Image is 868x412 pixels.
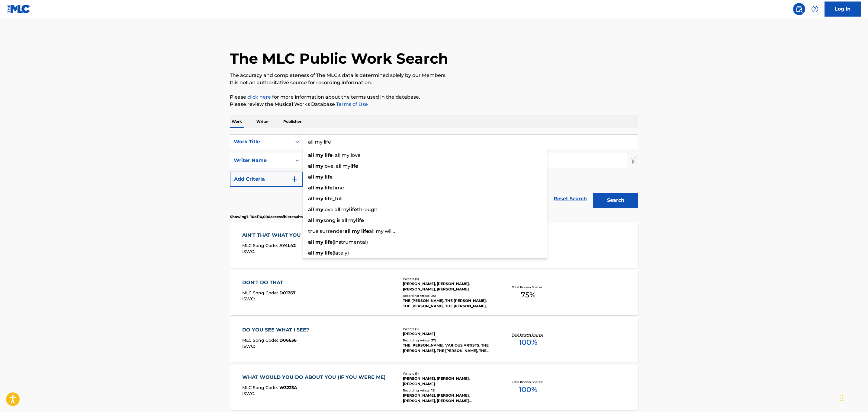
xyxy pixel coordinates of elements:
[315,163,323,169] strong: my
[551,192,590,205] a: Reset Search
[357,207,378,212] span: through
[279,385,297,390] span: W3223A
[308,163,314,169] strong: all
[308,196,314,201] strong: all
[333,196,342,201] span: _full
[632,153,638,168] img: Delete Criterion
[230,72,638,79] p: The accuracy and completeness of The MLC's data is determined solely by our Members.
[315,207,323,212] strong: my
[308,250,314,256] strong: all
[279,338,297,343] span: D06636
[325,185,333,191] strong: life
[345,228,351,234] strong: all
[519,337,537,348] span: 100 %
[242,279,296,286] div: DON'T DO THAT
[403,331,494,337] div: [PERSON_NAME]
[242,385,279,390] span: MLC Song Code :
[323,217,356,223] span: song is all my
[403,388,494,393] div: Recording Artists ( 12 )
[242,326,312,334] div: DO YOU SEE WHAT I SEE?
[242,243,279,248] span: MLC Song Code :
[242,232,313,239] div: AIN'T THAT WHAT YOU DO
[234,157,288,164] div: Writer Name
[230,214,327,220] p: Showing 1 - 10 of 10,000 accessible results (Total 12,069 )
[308,207,314,212] strong: all
[325,250,333,256] strong: life
[242,249,256,254] span: ISWC :
[519,384,537,395] span: 100 %
[230,79,638,86] p: It is not an authoritative source for recording information.
[279,243,296,248] span: AY4L42
[593,193,638,208] button: Search
[403,393,494,404] div: [PERSON_NAME], [PERSON_NAME], [PERSON_NAME], [PERSON_NAME], [PERSON_NAME]
[230,134,638,211] form: Search Form
[234,138,288,145] div: Work Title
[315,174,323,180] strong: my
[796,5,803,13] img: search
[403,277,494,281] div: Writers ( 4 )
[315,250,323,256] strong: my
[308,185,314,191] strong: all
[230,270,638,315] a: DON'T DO THATMLC Song Code:D01767ISWC:Writers (4)[PERSON_NAME], [PERSON_NAME], [PERSON_NAME], [PE...
[840,389,843,407] div: Drag
[369,228,395,234] span: all my will..
[230,115,244,128] p: Work
[247,94,271,100] a: click here
[333,250,349,256] span: (lately)
[242,296,256,302] span: ISWC :
[242,344,256,349] span: ISWC :
[315,217,323,223] strong: my
[242,290,279,296] span: MLC Song Code :
[403,376,494,387] div: [PERSON_NAME], [PERSON_NAME], [PERSON_NAME]
[512,380,544,384] p: Total Known Shares:
[255,115,271,128] p: Writer
[349,207,357,212] strong: life
[403,343,494,353] div: THE [PERSON_NAME], VARIOUS ARTISTS, THE [PERSON_NAME], THE [PERSON_NAME], THE [PERSON_NAME]
[308,174,314,180] strong: all
[281,115,303,128] p: Publisher
[335,101,368,107] a: Terms of Use
[811,5,818,13] img: help
[308,228,345,234] span: true surrender
[308,217,314,223] strong: all
[325,196,333,201] strong: life
[230,317,638,363] a: DO YOU SEE WHAT I SEE?MLC Song Code:D06636ISWC:Writers (3)[PERSON_NAME]Recording Artists (37)THE ...
[242,338,279,343] span: MLC Song Code :
[325,152,333,158] strong: life
[403,281,494,292] div: [PERSON_NAME], [PERSON_NAME], [PERSON_NAME], [PERSON_NAME]
[315,152,323,158] strong: my
[352,228,360,234] strong: my
[512,285,544,290] p: Total Known Shares:
[291,176,298,183] img: 9d2ae6d4665cec9f34b9.svg
[350,163,358,169] strong: life
[315,239,323,245] strong: my
[323,163,350,169] span: love, all my
[230,101,638,108] p: Please review the Musical Works Database
[7,5,31,13] img: MLC Logo
[230,93,638,101] p: Please for more information about the terms used in the database.
[230,223,638,268] a: AIN'T THAT WHAT YOU DOMLC Song Code:AY4L42ISWC:Writers (5)[PERSON_NAME] [PERSON_NAME], [PERSON_NA...
[242,391,256,396] span: ISWC :
[230,49,448,68] h1: The MLC Public Work Search
[315,196,323,201] strong: my
[403,293,494,298] div: Recording Artists ( 25 )
[308,152,314,158] strong: all
[315,185,323,191] strong: my
[325,239,333,245] strong: life
[308,239,314,245] strong: all
[793,3,805,15] a: Public Search
[279,290,296,296] span: D01767
[361,228,369,234] strong: life
[333,239,368,245] span: (instrumental)
[403,327,494,331] div: Writers ( 3 )
[325,174,333,180] strong: life
[230,365,638,410] a: WHAT WOULD YOU DO ABOUT YOU (IF YOU WERE ME)MLC Song Code:W3223AISWC:Writers (3)[PERSON_NAME], [P...
[242,374,389,381] div: WHAT WOULD YOU DO ABOUT YOU (IF YOU WERE ME)
[825,2,861,17] a: Log In
[838,383,868,412] iframe: Chat Widget
[333,152,361,158] span: , all my love
[333,185,344,191] span: time
[809,3,821,15] div: Help
[356,217,364,223] strong: life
